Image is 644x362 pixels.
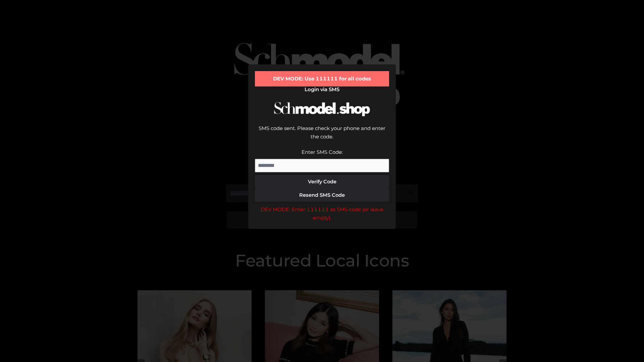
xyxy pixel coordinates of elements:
[255,124,389,148] div: SMS code sent. Please check your phone and enter the code.
[272,96,372,122] img: Schmodel Logo
[255,205,389,222] div: DEV MODE: Enter 111111 as SMS code (or leave empty).
[255,86,389,93] h2: Login via SMS
[302,149,343,155] label: Enter SMS Code:
[255,175,389,188] button: Verify Code
[255,188,389,202] button: Resend SMS Code
[255,71,389,86] div: DEV MODE: Use 111111 for all codes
